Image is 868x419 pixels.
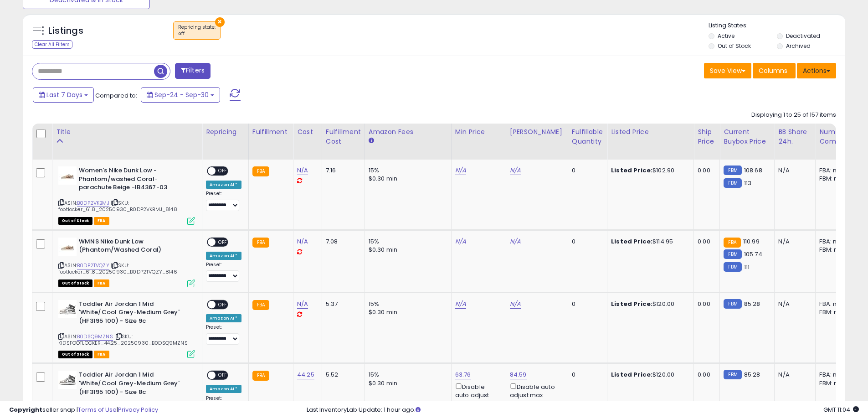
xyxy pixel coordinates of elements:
b: WMNS Nike Dunk Low (Phantom/Washed Coral) [79,238,190,257]
a: B0DP2VKBMJ [77,199,109,207]
a: N/A [510,300,521,309]
img: 21Sr7L+DJTL._SL40_.jpg [58,166,77,185]
div: Ship Price [698,127,716,146]
div: FBM: n/a [819,246,849,254]
span: FBA [94,279,109,287]
small: FBA [252,371,269,381]
button: Filters [175,63,211,79]
a: B0DP2TVQZY [77,262,109,269]
small: FBA [252,166,269,176]
div: Disable auto adjust min [455,382,499,408]
span: | SKU: KIDSFOOTLOCKER_44.25_20250930_B0DSQ9MZNS [58,333,188,347]
a: 44.25 [297,370,314,379]
div: $102.90 [611,166,687,175]
span: 111 [744,263,750,271]
b: Toddler Air Jordan 1 Mid 'White/Cool Grey-Medium Grey' (HF3195 100) - Size 9c [79,300,190,328]
div: 15% [369,300,444,308]
span: OFF [216,238,230,246]
div: 0 [572,166,600,175]
div: N/A [778,371,808,379]
a: 63.76 [455,370,471,379]
small: FBM [724,262,741,272]
img: 21Sr7L+DJTL._SL40_.jpg [58,238,77,256]
span: All listings that are currently out of stock and unavailable for purchase on Amazon [58,279,92,287]
span: 113 [744,179,751,187]
label: Deactivated [786,32,820,40]
button: Save View [704,63,751,78]
img: 41uJV1jOm0L._SL40_.jpg [58,300,77,318]
small: FBA [252,300,269,310]
div: 15% [369,166,444,175]
div: ASIN: [58,166,195,224]
div: 0 [572,238,600,246]
div: Clear All Filters [32,40,72,49]
b: Listed Price: [611,237,652,246]
h5: Listings [48,25,83,37]
div: 5.52 [326,371,358,379]
a: 84.59 [510,370,527,379]
span: OFF [216,167,230,175]
a: Privacy Policy [118,405,158,414]
div: Disable auto adjust max [510,382,561,399]
div: ASIN: [58,300,195,357]
span: OFF [216,300,230,308]
div: Fulfillment Cost [326,127,361,146]
div: 0 [572,371,600,379]
label: Archived [786,42,811,50]
small: FBM [724,166,741,175]
div: $0.30 min [369,308,444,316]
span: OFF [216,372,230,379]
div: Num of Comp. [819,127,853,146]
div: 5.37 [326,300,358,308]
label: Out of Stock [718,42,751,50]
div: 0.00 [698,371,713,379]
div: FBA: n/a [819,300,849,308]
small: FBA [724,238,740,248]
a: N/A [455,237,466,246]
div: BB Share 24h. [778,127,812,146]
small: FBA [252,238,269,248]
span: 85.28 [744,370,760,379]
a: N/A [455,166,466,175]
span: 110.99 [743,237,760,246]
div: FBA: n/a [819,371,849,379]
small: FBM [724,178,741,188]
div: N/A [778,238,808,246]
div: $120.00 [611,300,687,308]
div: 7.16 [326,166,358,175]
div: Fulfillable Quantity [572,127,603,146]
div: FBA: n/a [819,238,849,246]
span: All listings that are currently out of stock and unavailable for purchase on Amazon [58,217,92,225]
div: $120.00 [611,371,687,379]
div: [PERSON_NAME] [510,127,564,137]
span: FBA [94,351,109,358]
div: N/A [778,300,808,308]
span: | SKU: footlocker_61.8_20250930_B0DP2VKBMJ_8148 [58,199,177,213]
button: Columns [753,63,796,78]
small: FBM [724,370,741,379]
div: Preset: [206,262,241,282]
img: 41uJV1jOm0L._SL40_.jpg [58,371,77,389]
div: Amazon AI * [206,314,241,322]
strong: Copyright [9,405,42,414]
span: 105.74 [744,250,762,259]
a: N/A [297,237,308,246]
div: off [178,31,216,37]
div: Current Buybox Price [724,127,770,146]
label: Active [718,32,734,40]
b: Women's Nike Dunk Low -Phantom/washed Coral-parachute Beige -IB4367-03 [79,166,190,194]
div: Amazon AI * [206,181,241,189]
div: 0.00 [698,300,713,308]
a: Terms of Use [78,405,117,414]
div: FBM: n/a [819,379,849,388]
a: B0DSQ9MZNS [77,333,113,341]
a: N/A [510,166,521,175]
div: 0 [572,300,600,308]
button: Sep-24 - Sep-30 [141,87,220,103]
button: × [215,17,225,27]
div: Title [56,127,198,137]
small: FBM [724,299,741,309]
div: 0.00 [698,238,713,246]
div: Cost [297,127,318,137]
div: FBM: n/a [819,308,849,316]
